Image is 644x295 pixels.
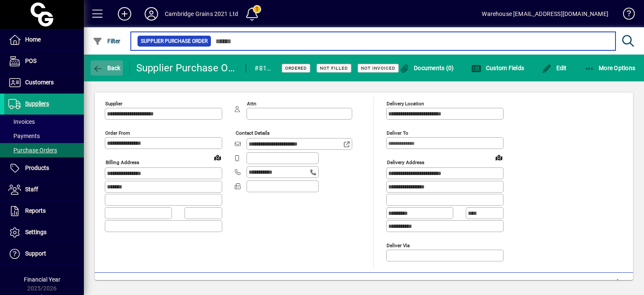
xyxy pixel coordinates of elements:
[8,147,57,154] span: Purchase Orders
[247,101,256,107] mat-label: Attn
[492,151,506,164] a: View on map
[25,36,41,43] span: Home
[91,60,123,76] button: Back
[25,207,46,214] span: Reports
[4,243,84,264] a: Support
[25,57,36,64] span: POS
[25,229,47,235] span: Settings
[136,61,238,75] div: Supplier Purchase Order
[400,65,454,71] span: Documents (0)
[254,62,271,75] div: #8169
[111,6,138,21] button: Add
[4,129,84,143] a: Payments
[25,100,49,107] span: Suppliers
[105,101,122,107] mat-label: Supplier
[482,7,608,21] div: Warehouse [EMAIL_ADDRESS][DOMAIN_NAME]
[8,118,35,125] span: Invoices
[24,276,60,283] span: Financial Year
[25,186,38,193] span: Staff
[285,65,307,71] span: Ordered
[4,29,84,50] a: Home
[25,164,49,171] span: Products
[4,143,84,157] a: Purchase Orders
[165,7,238,21] div: Cambridge Grains 2021 Ltd
[4,72,84,93] a: Customers
[471,65,524,71] span: Custom Fields
[91,34,123,49] button: Filter
[584,65,636,71] span: More Options
[582,60,638,76] button: More Options
[387,130,408,136] mat-label: Deliver To
[141,37,208,45] span: Supplier Purchase Order
[211,151,224,164] a: View on map
[4,115,84,129] a: Invoices
[25,79,54,86] span: Customers
[387,242,410,248] mat-label: Deliver via
[387,101,424,107] mat-label: Delivery Location
[542,65,567,71] span: Edit
[397,60,456,76] button: Documents (0)
[617,2,634,29] a: Knowledge Base
[84,60,130,76] app-page-header-button: Back
[320,65,348,71] span: Not Filled
[361,65,395,71] span: Not Invoiced
[4,179,84,200] a: Staff
[25,250,46,257] span: Support
[4,201,84,222] a: Reports
[93,65,121,71] span: Back
[138,6,165,21] button: Profile
[469,60,526,76] button: Custom Fields
[540,60,569,76] button: Edit
[105,130,130,136] mat-label: Order from
[8,133,40,139] span: Payments
[4,222,84,243] a: Settings
[4,158,84,179] a: Products
[4,51,84,72] a: POS
[93,38,121,44] span: Filter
